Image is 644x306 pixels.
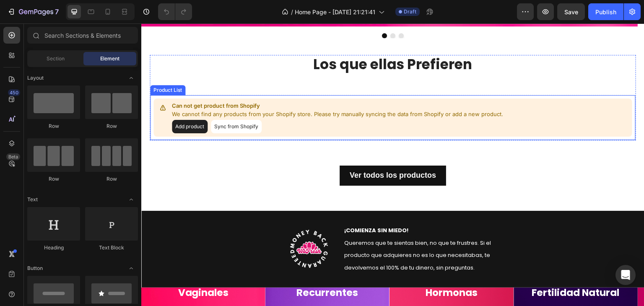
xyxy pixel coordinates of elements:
[27,175,80,183] div: Row
[125,71,138,85] span: Toggle open
[564,8,578,16] span: Save
[203,215,350,249] span: Queremos que te sientas bien, no que te frustres. Si el producto que adquieres no es lo que neces...
[557,3,585,20] button: Save
[8,89,20,96] div: 450
[27,265,43,272] span: Button
[295,8,375,16] span: Home Page - [DATE] 21:21:41
[615,265,636,285] div: Open Intercom Messenger
[27,74,44,82] span: Layout
[595,8,616,16] div: Publish
[27,122,80,130] div: Row
[85,122,138,130] div: Row
[27,27,138,44] input: Search Sections & Elements
[6,153,20,160] div: Beta
[85,244,138,252] div: Text Block
[147,205,189,246] img: gempages_576613178713048003-2250ba2a-c193-46c5-a927-c4b0f0c0ad4e.png
[158,3,192,20] div: Undo/Redo
[404,8,416,16] span: Draft
[125,262,138,275] span: Toggle open
[125,193,138,206] span: Toggle open
[588,3,623,20] button: Publish
[141,23,644,306] iframe: Design area
[100,55,119,62] span: Element
[55,7,59,17] p: 7
[198,142,305,162] button: <p>Ver todos los productos</p>
[47,55,65,62] span: Section
[85,175,138,183] div: Row
[27,196,38,203] span: Text
[27,244,80,252] div: Heading
[203,203,267,211] strong: ¡COMIENZA SIN MIEDO!
[208,147,295,157] p: Ver todos los productos
[291,8,293,16] span: /
[3,3,62,20] button: 7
